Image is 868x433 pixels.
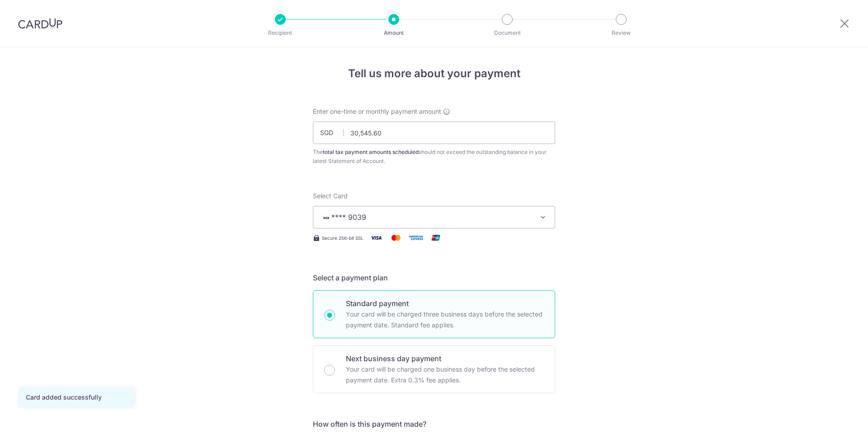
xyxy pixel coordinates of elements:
input: 0.00 [313,121,555,144]
p: Next business day payment [346,353,544,364]
img: American Express [407,232,425,243]
span: Enter one-time or monthly payment amount [313,107,441,116]
p: Your card will be charged one business day before the selected payment date. Extra 0.3% fee applies. [346,364,544,386]
img: Visa [367,232,385,243]
span: translation missing: en.payables.payment_networks.credit_card.summary.labels.select_card [313,192,348,200]
iframe: Opens a widget where you can find more information [810,406,859,428]
p: Your card will be charged three business days before the selected payment date. Standard fee appl... [346,309,544,331]
h5: How often is this payment made? [313,419,555,429]
p: Review [588,28,655,37]
span: Secure 256-bit SSL [322,234,363,242]
img: Union Pay [427,232,445,243]
p: Amount [360,28,427,37]
img: VISA [321,214,331,221]
h4: Tell us more about your payment [313,65,555,82]
p: Standard payment [346,298,544,309]
p: Document [474,28,541,37]
h5: Select a payment plan [313,272,555,283]
p: Recipient [247,28,314,37]
span: SGD [320,128,344,137]
b: total tax payment amounts scheduled [323,149,419,155]
div: The should not exceed the outstanding balance in your latest Statement of Account. [313,148,555,166]
img: CardUp [18,18,62,29]
img: Mastercard [387,232,405,243]
div: Card added successfully [26,393,126,402]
